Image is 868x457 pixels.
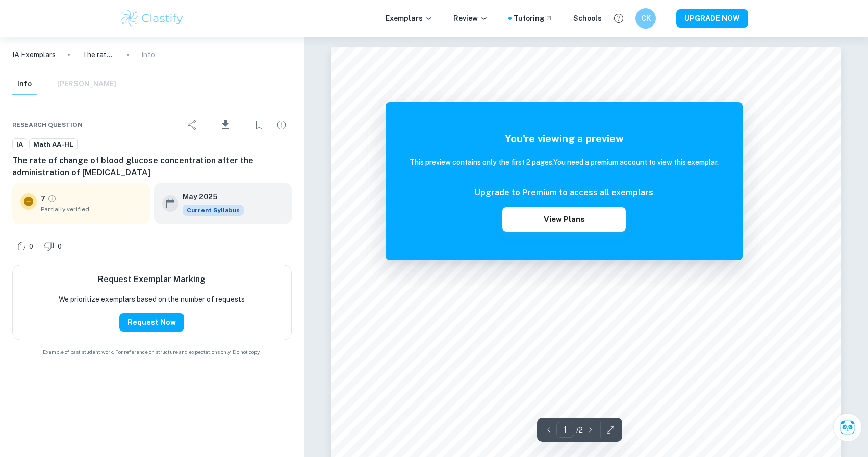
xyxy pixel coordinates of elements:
[182,115,202,135] div: Share
[410,131,719,146] h5: You're viewing a preview
[12,348,292,356] span: Example of past student work. For reference on structure and expectations only. Do not copy.
[640,13,652,24] h6: CK
[120,8,185,29] img: Clastify logo
[386,13,433,24] p: Exemplars
[12,138,27,151] a: IA
[13,140,27,150] span: IA
[30,140,77,150] span: Math AA-HL
[52,242,67,252] span: 0
[82,49,115,60] p: The rate of change of blood glucose concentration after the administration of [MEDICAL_DATA]
[833,413,862,442] button: Ask Clai
[12,73,37,95] button: Info
[410,157,719,168] h6: This preview contains only the first 2 pages. You need a premium account to view this exemplar.
[514,13,553,24] a: Tutoring
[610,10,627,27] button: Help and Feedback
[183,205,244,216] div: This exemplar is based on the current syllabus. Feel free to refer to it for inspiration/ideas wh...
[47,194,57,204] a: Grade partially verified
[271,115,292,135] div: Report issue
[141,49,155,60] p: Info
[453,13,488,24] p: Review
[12,120,83,130] span: Research question
[573,13,602,24] a: Schools
[12,49,56,60] a: IA Exemplars
[576,424,583,436] p: / 2
[676,9,748,28] button: UPGRADE NOW
[59,294,245,305] p: We prioritize exemplars based on the number of requests
[249,115,269,135] div: Bookmark
[98,273,206,286] h6: Request Exemplar Marking
[119,313,184,332] button: Request Now
[183,205,244,216] span: Current Syllabus
[12,238,39,255] div: Like
[12,155,292,179] h6: The rate of change of blood glucose concentration after the administration of [MEDICAL_DATA]
[635,8,656,29] button: CK
[183,191,236,202] h6: May 2025
[475,187,653,199] h6: Upgrade to Premium to access all exemplars
[41,193,45,205] p: 7
[502,207,626,232] button: View Plans
[41,205,142,214] span: Partially verified
[41,238,67,255] div: Dislike
[205,112,247,138] div: Download
[29,138,78,151] a: Math AA-HL
[23,242,39,252] span: 0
